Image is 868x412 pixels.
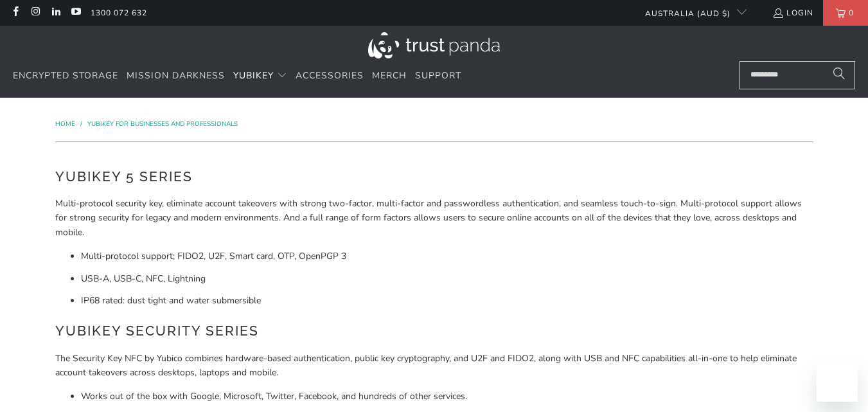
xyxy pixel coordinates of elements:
[55,120,77,129] a: Home
[55,120,75,129] span: Home
[70,8,81,18] a: Trust Panda Australia on YouTube
[55,197,813,240] p: Multi-protocol security key, eliminate account takeovers with strong two-factor, multi-factor and...
[772,6,813,20] a: Login
[13,61,461,91] nav: Translation missing: en.navigation.header.main_nav
[127,61,225,91] a: Mission Darkness
[81,272,813,286] li: USB-A, USB-C, NFC, Lightning
[296,69,364,82] span: Accessories
[127,69,225,82] span: Mission Darkness
[817,361,858,402] iframe: Button to launch messaging window
[233,69,274,82] span: YubiKey
[55,321,813,341] h2: YubiKey Security Series
[80,120,82,129] span: /
[81,390,813,404] li: Works out of the box with Google, Microsoft, Twitter, Facebook, and hundreds of other services.
[81,249,813,264] li: Multi-protocol support; FIDO2, U2F, Smart card, OTP, OpenPGP 3
[415,69,461,82] span: Support
[823,61,855,89] button: Search
[55,166,813,187] h2: YubiKey 5 Series
[10,8,21,18] a: Trust Panda Australia on Facebook
[30,8,40,18] a: Trust Panda Australia on Instagram
[87,120,238,129] a: YubiKey for Businesses and Professionals
[233,61,287,91] summary: YubiKey
[13,61,118,91] a: Encrypted Storage
[372,61,407,91] a: Merch
[740,61,855,89] input: Search...
[91,6,147,20] a: 1300 072 632
[415,61,461,91] a: Support
[296,61,364,91] a: Accessories
[81,294,813,308] li: IP68 rated: dust tight and water submersible
[13,69,118,82] span: Encrypted Storage
[55,352,813,381] p: The Security Key NFC by Yubico combines hardware-based authentication, public key cryptography, a...
[50,8,61,18] a: Trust Panda Australia on LinkedIn
[368,32,500,58] img: Trust Panda Australia
[372,69,407,82] span: Merch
